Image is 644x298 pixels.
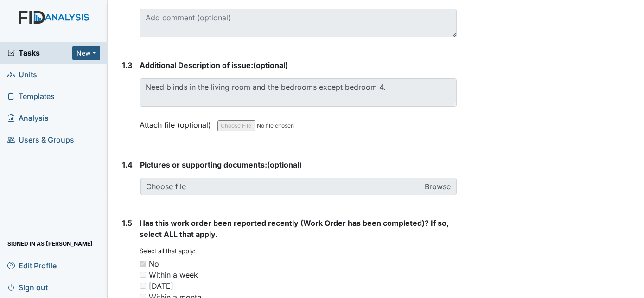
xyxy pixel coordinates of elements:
label: 1.4 [122,159,133,170]
span: Analysis [7,111,49,125]
div: Within a week [149,269,198,280]
span: Sign out [7,280,48,294]
input: [DATE] [140,283,146,289]
strong: (optional) [140,60,457,71]
input: No [140,261,146,267]
textarea: Need blinds in the living room and the bedrooms except bedroom 4. [140,78,457,107]
span: Additional Description of issue: [140,61,254,70]
div: [DATE] [149,280,174,292]
span: Users & Groups [7,133,74,147]
button: New [72,46,100,60]
label: 1.5 [122,217,133,229]
a: Tasks [7,47,72,58]
span: Pictures or supporting documents: [140,160,268,169]
strong: (optional) [140,159,457,170]
label: 1.3 [122,60,133,71]
span: Signed in as [PERSON_NAME] [7,236,93,251]
label: Attach file (optional) [140,114,215,130]
div: No [149,258,159,269]
span: Edit Profile [7,258,57,273]
span: Has this work order been reported recently (Work Order has been completed)? If so, select ALL tha... [140,218,449,239]
span: Units [7,68,37,82]
small: Select all that apply: [140,248,196,255]
input: Within a week [140,272,146,278]
span: Templates [7,89,55,104]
